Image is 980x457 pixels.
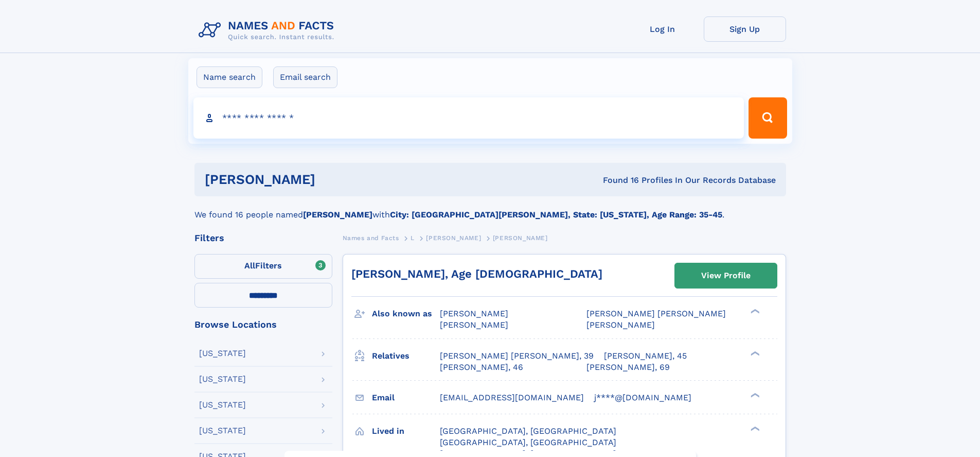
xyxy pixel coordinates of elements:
[273,66,337,88] label: Email search
[586,309,726,318] span: [PERSON_NAME] [PERSON_NAME]
[205,173,459,186] h1: [PERSON_NAME]
[440,426,616,436] span: [GEOGRAPHIC_DATA], [GEOGRAPHIC_DATA]
[440,309,508,318] span: [PERSON_NAME]
[372,347,440,365] h3: Relatives
[303,210,372,219] b: [PERSON_NAME]
[701,264,751,287] div: View Profile
[440,320,508,330] span: [PERSON_NAME]
[372,389,440,407] h3: Email
[351,267,602,280] a: [PERSON_NAME], Age [DEMOGRAPHIC_DATA]
[621,16,704,42] a: Log In
[343,231,399,244] a: Names and Facts
[586,320,655,330] span: [PERSON_NAME]
[194,196,786,221] div: We found 16 people named with .
[440,362,523,373] a: [PERSON_NAME], 46
[675,263,777,288] a: View Profile
[459,175,776,186] div: Found 16 Profiles In Our Records Database
[390,210,722,219] b: City: [GEOGRAPHIC_DATA][PERSON_NAME], State: [US_STATE], Age Range: 35-45
[426,231,481,244] a: [PERSON_NAME]
[440,437,616,447] span: [GEOGRAPHIC_DATA], [GEOGRAPHIC_DATA]
[749,97,787,139] button: Search Button
[194,16,343,44] img: Logo Names and Facts
[199,401,246,409] div: [US_STATE]
[194,254,332,279] label: Filters
[199,375,246,383] div: [US_STATE]
[586,362,670,373] a: [PERSON_NAME], 69
[372,422,440,440] h3: Lived in
[411,234,415,242] span: L
[748,308,760,315] div: ❯
[197,66,262,88] label: Name search
[493,234,548,242] span: [PERSON_NAME]
[244,261,255,270] span: All
[426,234,481,242] span: [PERSON_NAME]
[372,305,440,323] h3: Also known as
[748,425,760,432] div: ❯
[440,393,584,402] span: [EMAIL_ADDRESS][DOMAIN_NAME]
[411,231,415,244] a: L
[440,350,594,362] a: [PERSON_NAME] [PERSON_NAME], 39
[199,349,246,358] div: [US_STATE]
[604,350,687,362] a: [PERSON_NAME], 45
[193,97,744,139] input: search input
[194,320,332,329] div: Browse Locations
[704,16,786,42] a: Sign Up
[194,233,332,243] div: Filters
[748,392,760,398] div: ❯
[748,350,760,357] div: ❯
[199,427,246,435] div: [US_STATE]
